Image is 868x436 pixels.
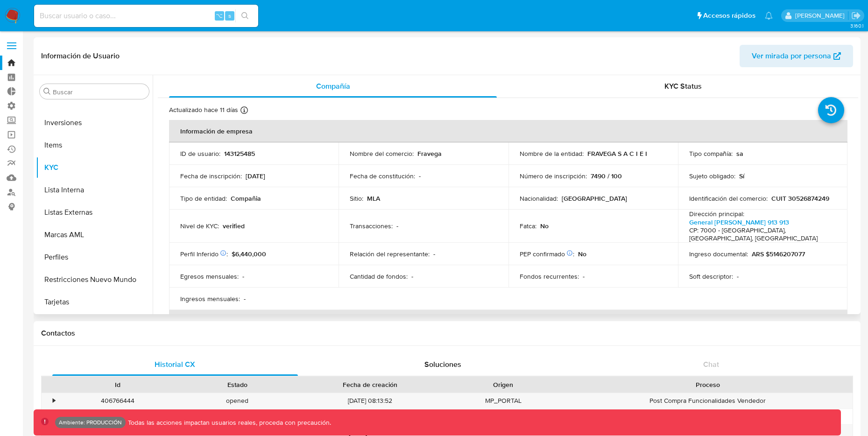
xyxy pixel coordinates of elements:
[180,272,239,281] p: Egresos mensuales :
[520,149,584,158] p: Nombre de la entidad :
[703,359,719,370] span: Chat
[297,393,443,408] div: [DATE] 08:13:52
[562,194,627,203] p: [GEOGRAPHIC_DATA]
[184,380,290,389] div: Estado
[43,88,51,95] button: Buscar
[177,409,297,424] div: closed
[316,81,350,91] span: Compañía
[36,112,153,134] button: Inversiones
[443,409,563,424] div: MP_PORTAL
[36,268,153,291] button: Restricciones Nuevo Mundo
[216,11,223,20] span: ⌥
[180,295,240,303] p: Ingresos mensuales :
[242,272,244,281] p: -
[578,250,586,258] p: No
[703,11,755,21] span: Accesos rápidos
[41,329,853,338] h1: Contactos
[520,272,579,281] p: Fondos recurrentes :
[350,172,415,180] p: Fecha de constitución :
[34,10,258,22] input: Buscar usuario o caso...
[169,310,847,332] th: Datos de contacto
[443,393,563,408] div: MP_PORTAL
[689,172,735,180] p: Sujeto obligado :
[41,51,120,61] h1: Información de Usuario
[664,81,702,91] span: KYC Status
[36,179,153,201] button: Lista Interna
[689,194,768,203] p: Identificación del comercio :
[419,172,421,180] p: -
[36,246,153,268] button: Perfiles
[587,149,647,158] p: FRAVEGA S A C I E I
[689,226,833,243] h4: CP: 7000 - [GEOGRAPHIC_DATA], [GEOGRAPHIC_DATA], [GEOGRAPHIC_DATA]
[303,380,437,389] div: Fecha de creación
[765,12,773,20] a: Notificaciones
[563,409,853,424] div: Post Compra Funcionalidades Vendedor
[689,250,748,258] p: Ingreso documental :
[246,172,265,180] p: [DATE]
[740,45,853,67] button: Ver mirada por persona
[58,409,177,424] div: 406629825
[231,194,261,203] p: Compañia
[520,250,574,258] p: PEP confirmado :
[235,9,254,22] button: search-icon
[180,222,219,230] p: Nivel de KYC :
[350,272,408,281] p: Cantidad de fondos :
[689,210,744,218] p: Dirección principal :
[177,393,297,408] div: opened
[570,380,846,389] div: Proceso
[350,250,430,258] p: Relación del representante :
[36,201,153,224] button: Listas Externas
[450,380,556,389] div: Origen
[36,291,153,313] button: Tarjetas
[520,194,558,203] p: Nacionalidad :
[180,194,227,203] p: Tipo de entidad :
[795,11,848,20] p: luis.birchenz@mercadolibre.com
[297,409,443,424] div: [DATE] 13:39:04
[228,11,231,20] span: s
[169,105,238,114] p: Actualizado hace 11 días
[689,218,789,227] a: General [PERSON_NAME] 913 913
[411,272,413,281] p: -
[180,149,220,158] p: ID de usuario :
[58,393,177,408] div: 406766444
[53,88,145,96] input: Buscar
[223,222,245,230] p: verified
[59,421,122,424] p: Ambiente: PRODUCCIÓN
[169,120,847,142] th: Información de empresa
[396,222,398,230] p: -
[851,11,861,21] a: Salir
[752,250,805,258] p: ARS $5146207077
[64,380,171,389] div: Id
[244,295,246,303] p: -
[739,172,744,180] p: Sí
[583,272,585,281] p: -
[563,393,853,408] div: Post Compra Funcionalidades Vendedor
[53,396,55,405] div: •
[36,224,153,246] button: Marcas AML
[232,249,266,259] span: $6,440,000
[180,172,242,180] p: Fecha de inscripción :
[417,149,442,158] p: Fravega
[224,149,255,158] p: 143125485
[36,134,153,156] button: Items
[433,250,435,258] p: -
[520,172,587,180] p: Número de inscripción :
[424,359,461,370] span: Soluciones
[689,149,733,158] p: Tipo compañía :
[350,222,393,230] p: Transacciones :
[771,194,829,203] p: CUIT 30526874249
[752,45,831,67] span: Ver mirada por persona
[36,156,153,179] button: KYC
[520,222,536,230] p: Fatca :
[350,194,363,203] p: Sitio :
[350,149,414,158] p: Nombre del comercio :
[736,149,743,158] p: sa
[540,222,549,230] p: No
[155,359,195,370] span: Historial CX
[591,172,622,180] p: 7490 / 100
[689,272,733,281] p: Soft descriptor :
[367,194,380,203] p: MLA
[180,250,228,258] p: Perfil Inferido :
[737,272,739,281] p: -
[126,418,331,427] p: Todas las acciones impactan usuarios reales, proceda con precaución.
